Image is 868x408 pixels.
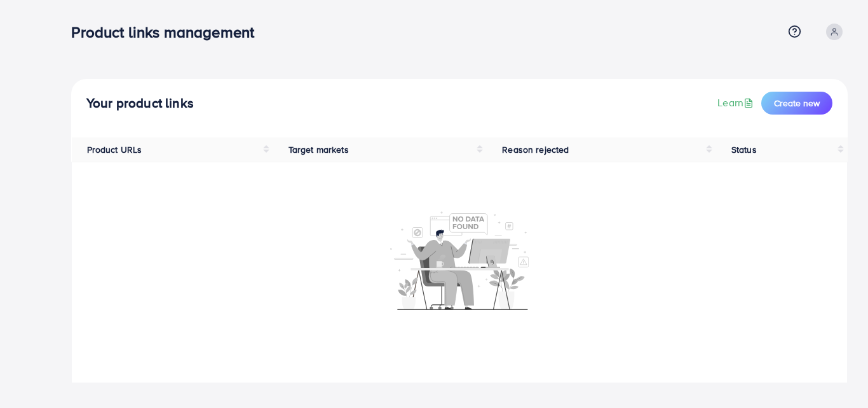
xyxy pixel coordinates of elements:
[502,143,569,156] span: Reason rejected
[774,97,820,109] span: Create new
[87,143,142,156] span: Product URLs
[86,95,194,111] h4: Your product links
[731,143,757,156] span: Status
[288,143,349,156] span: Target markets
[390,210,529,310] img: No account
[717,95,756,110] a: Learn
[761,92,832,115] button: Create new
[71,23,264,41] h3: Product links management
